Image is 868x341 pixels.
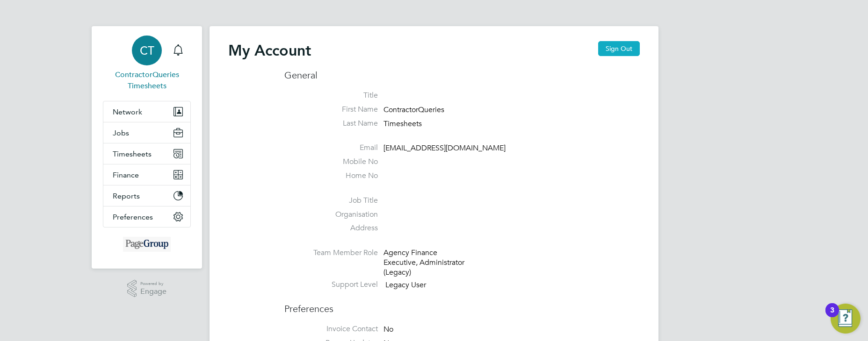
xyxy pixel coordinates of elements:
label: Invoice Contact [284,324,378,334]
span: Preferences [113,213,153,221]
label: Team Member Role [284,248,378,258]
nav: Main navigation [92,26,202,269]
span: [EMAIL_ADDRESS][DOMAIN_NAME] [383,144,506,153]
button: Preferences [103,206,190,227]
span: No [383,325,393,334]
span: Jobs [113,128,129,137]
label: Last Name [284,119,378,128]
span: CT [140,44,154,57]
div: 3 [830,310,834,322]
button: Finance [103,164,190,185]
button: Timesheets [103,143,190,164]
label: Job Title [284,196,378,206]
a: CTContractorQueries Timesheets [103,36,191,92]
label: Mobile No [284,157,378,167]
button: Open Resource Center, 3 new notifications [831,304,861,334]
label: Title [284,91,378,100]
span: Finance [113,170,139,179]
button: Network [103,101,190,122]
span: Legacy User [385,280,426,290]
label: Organisation [284,210,378,220]
button: Reports [103,185,190,206]
label: Address [284,223,378,233]
span: Timesheets [383,119,422,128]
label: Home No [284,171,378,181]
label: First Name [284,105,378,114]
div: Agency Finance Executive, Administrator (Legacy) [383,248,472,277]
span: Powered by [140,280,166,288]
span: ContractorQueries [383,105,444,114]
button: Jobs [103,122,190,143]
label: Support Level [284,280,378,290]
span: ContractorQueries Timesheets [103,69,191,92]
span: Network [113,107,142,116]
span: Engage [140,288,166,296]
img: michaelpageint-logo-retina.png [123,237,171,252]
h3: General [284,69,640,81]
button: Sign Out [598,41,640,56]
a: Go to home page [103,237,191,252]
h2: My Account [228,41,311,60]
a: Powered byEngage [127,280,167,298]
h3: Preferences [284,293,640,315]
span: Reports [113,192,140,200]
span: Timesheets [113,149,152,158]
label: Email [284,143,378,153]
